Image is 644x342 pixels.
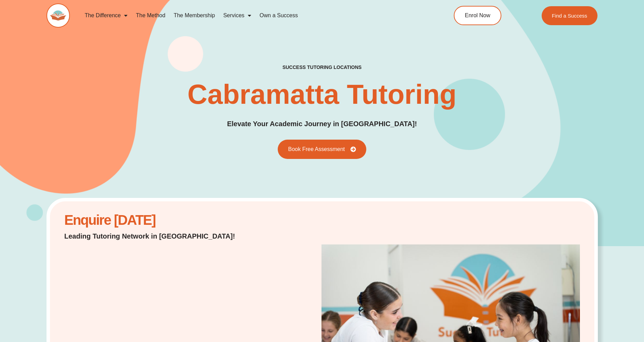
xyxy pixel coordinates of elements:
a: Own a Success [255,8,302,23]
a: The Membership [170,8,219,23]
span: Book Free Assessment [288,147,345,152]
a: Services [219,8,255,23]
nav: Menu [81,8,422,23]
span: Enrol Now [465,13,490,18]
a: Enrol Now [454,6,501,25]
span: Find a Success [552,13,587,18]
a: The Method [132,8,169,23]
h1: Cabramatta Tutoring [187,81,457,108]
a: The Difference [81,8,132,23]
h2: Enquire [DATE] [64,216,253,224]
a: Find a Success [542,6,598,25]
a: Book Free Assessment [278,140,366,159]
p: Leading Tutoring Network in [GEOGRAPHIC_DATA]! [64,231,253,241]
h2: success tutoring locations [283,64,362,70]
p: Elevate Your Academic Journey in [GEOGRAPHIC_DATA]! [227,119,417,129]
